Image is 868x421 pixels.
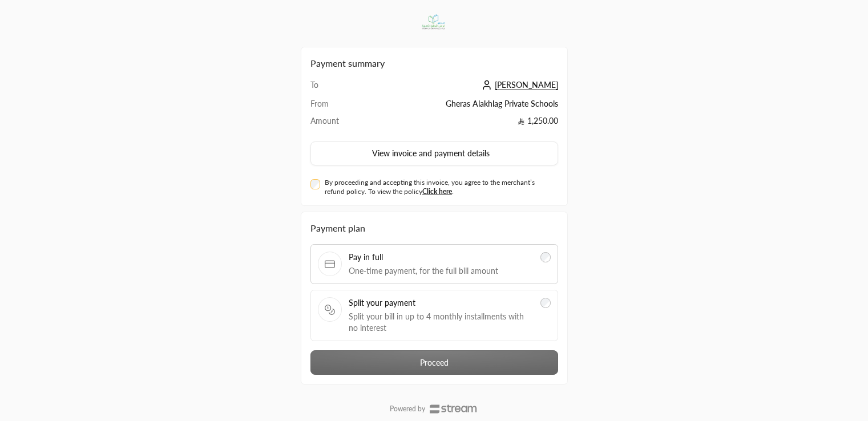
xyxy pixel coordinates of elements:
span: Split your bill in up to 4 monthly installments with no interest [349,311,534,334]
a: Click here [422,187,452,196]
td: To [310,79,361,98]
td: Amount [310,115,361,132]
div: Payment plan [310,221,558,235]
span: Split your payment [349,297,534,309]
td: Gheras Alakhlag Private Schools [360,98,558,115]
h2: Payment summary [310,56,558,70]
td: From [310,98,361,115]
img: Company Logo [415,7,453,38]
a: [PERSON_NAME] [479,80,558,90]
span: [PERSON_NAME] [495,80,558,90]
input: Pay in fullOne-time payment, for the full bill amount [540,252,551,262]
input: Split your paymentSplit your bill in up to 4 monthly installments with no interest [540,298,551,308]
span: One-time payment, for the full bill amount [349,265,534,277]
p: Powered by [390,404,425,414]
button: View invoice and payment details [310,141,558,165]
label: By proceeding and accepting this invoice, you agree to the merchant’s refund policy. To view the ... [325,178,553,196]
span: Pay in full [349,252,534,263]
td: 1,250.00 [360,115,558,132]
